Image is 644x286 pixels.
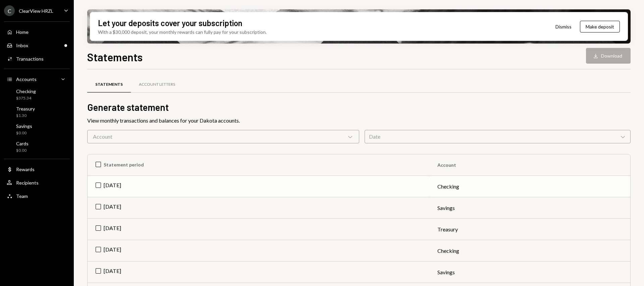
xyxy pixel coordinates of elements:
div: $375.34 [16,95,36,101]
div: $0.00 [16,148,29,153]
div: Savings [16,123,32,129]
td: Savings [429,262,630,283]
h1: Statements [87,50,143,64]
h2: Generate statement [87,101,631,114]
a: Recipients [4,176,70,189]
a: Statements [87,76,131,93]
div: With a $30,000 deposit, your monthly rewards can fully pay for your subscription. [98,28,267,35]
td: Checking [429,176,630,197]
div: Transactions [16,56,44,62]
a: Cards$0.00 [4,139,70,155]
div: Inbox [16,43,28,48]
div: $0.00 [16,130,32,136]
div: Checking [16,88,36,94]
div: Treasury [16,106,35,112]
a: Account Letters [131,76,183,93]
a: Savings$0.00 [4,121,70,137]
div: Let your deposits cover your subscription [98,17,242,28]
td: Checking [429,240,630,262]
a: Accounts [4,73,70,85]
div: Account [87,130,359,143]
a: Rewards [4,163,70,175]
div: View monthly transactions and balances for your Dakota accounts. [87,117,631,125]
a: Treasury$1.30 [4,104,70,120]
th: Account [429,154,630,176]
div: Home [16,29,29,35]
div: Cards [16,141,29,146]
div: Date [365,130,631,143]
a: Transactions [4,53,70,65]
button: Make deposit [580,21,620,32]
td: Savings [429,197,630,219]
div: Recipients [16,180,39,186]
div: Rewards [16,166,35,172]
div: C [4,5,15,16]
div: Statements [95,82,123,87]
div: Account Letters [139,82,175,87]
td: Treasury [429,219,630,240]
a: Home [4,26,70,38]
a: Inbox [4,39,70,51]
a: Team [4,190,70,202]
div: $1.30 [16,113,35,119]
div: Team [16,193,28,199]
div: ClearView HRZL [19,8,53,14]
a: Checking$375.34 [4,86,70,102]
button: Dismiss [547,19,580,34]
div: Accounts [16,76,37,82]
